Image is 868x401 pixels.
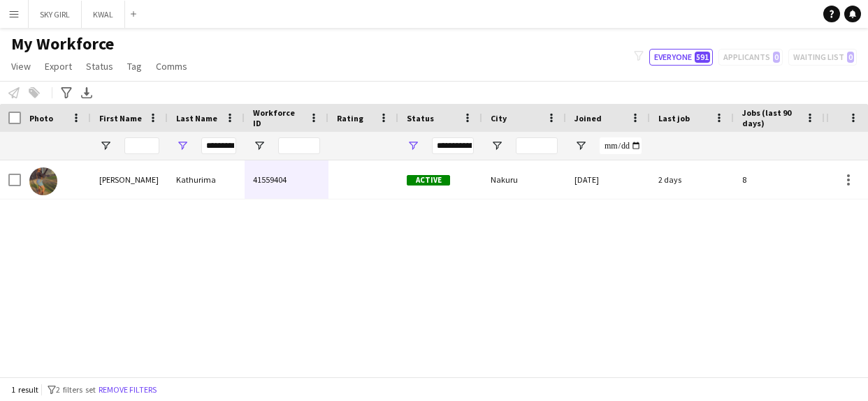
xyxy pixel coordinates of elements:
[337,113,363,123] span: Rating
[78,84,95,101] app-action-btn: Export XLSX
[168,160,245,199] div: Kathurima
[86,60,113,73] span: Status
[482,160,566,199] div: Nakuru
[491,113,507,123] span: City
[600,137,642,154] input: Joined Filter Input
[176,139,189,152] button: Open Filter Menu
[29,1,82,28] button: SKY GIRL
[11,60,31,73] span: View
[491,139,503,152] button: Open Filter Menu
[29,113,53,123] span: Photo
[99,139,112,152] button: Open Filter Menu
[91,160,168,199] div: [PERSON_NAME]
[253,139,266,152] button: Open Filter Menu
[6,57,36,75] a: View
[253,107,303,128] span: Workforce ID
[649,49,713,66] button: Everyone591
[58,84,75,101] app-action-btn: Advanced filters
[156,60,187,73] span: Comms
[82,1,125,28] button: KWAL
[245,160,328,199] div: 41559404
[278,137,320,154] input: Workforce ID Filter Input
[29,167,57,195] img: Sylvia Kathurima
[99,113,142,123] span: First Name
[127,60,142,73] span: Tag
[11,33,114,54] span: My Workforce
[574,139,587,152] button: Open Filter Menu
[658,113,690,123] span: Last job
[407,139,419,152] button: Open Filter Menu
[124,137,159,154] input: First Name Filter Input
[650,160,734,199] div: 2 days
[201,137,236,154] input: Last Name Filter Input
[56,384,96,395] span: 2 filters set
[80,57,119,75] a: Status
[150,57,193,75] a: Comms
[176,113,217,123] span: Last Name
[39,57,78,75] a: Export
[734,160,825,199] div: 8
[122,57,147,75] a: Tag
[516,137,558,154] input: City Filter Input
[574,113,602,123] span: Joined
[96,382,159,398] button: Remove filters
[566,160,650,199] div: [DATE]
[45,60,72,73] span: Export
[407,175,450,186] span: Active
[742,107,800,128] span: Jobs (last 90 days)
[407,113,434,123] span: Status
[695,52,710,63] span: 591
